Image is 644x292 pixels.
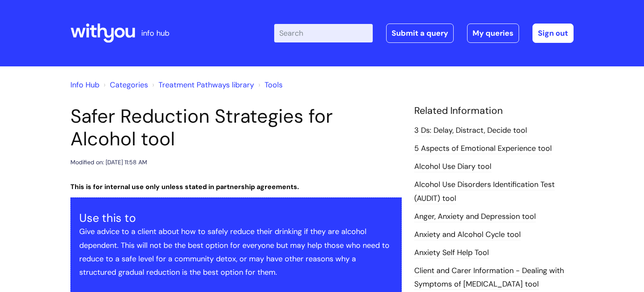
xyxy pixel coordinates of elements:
div: Modified on: [DATE] 11:58 AM [70,157,147,168]
a: Submit a query [386,24,454,43]
a: Alcohol Use Diary tool [414,161,491,172]
a: Treatment Pathways library [158,80,254,90]
a: 3 Ds: Delay, Distract, Decide tool [414,125,527,136]
li: Tools [256,78,283,92]
input: Search [274,24,373,42]
a: 5 Aspects of Emotional Experience tool [414,143,552,154]
a: Anger, Anxiety and Depression tool [414,211,536,222]
a: Info Hub [70,80,99,90]
a: Anxiety Self Help Tool [414,247,489,258]
a: My queries [467,24,519,43]
a: Sign out [532,24,574,43]
a: Tools [265,80,283,90]
h4: Related Information [414,105,574,117]
a: Anxiety and Alcohol Cycle tool [414,229,521,240]
li: Solution home [101,78,148,92]
h3: Use this to [79,211,393,225]
p: Give advice to a client about how to safely reduce their drinking if they are alcohol dependent. ... [79,225,393,279]
a: Alcohol Use Disorders Identification Test (AUDIT) tool [414,179,555,204]
div: | - [274,24,574,43]
strong: This is for internal use only unless stated in partnership agreements. [70,182,299,191]
h1: Safer Reduction Strategies for Alcohol tool [70,105,402,150]
a: Client and Carer Information - Dealing with Symptoms of [MEDICAL_DATA] tool [414,266,564,290]
a: Categories [110,80,148,90]
p: info hub [141,26,169,40]
li: Treatment Pathways library [150,78,254,92]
